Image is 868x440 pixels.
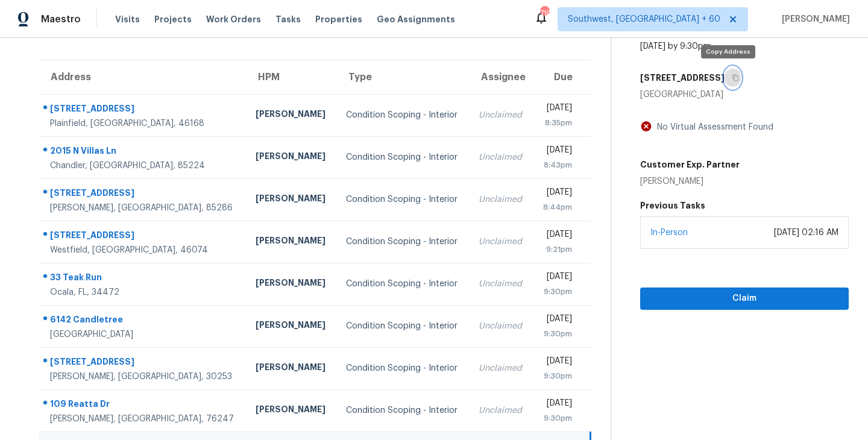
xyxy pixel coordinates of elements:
div: [PERSON_NAME] [256,108,327,123]
div: [STREET_ADDRESS] [50,229,236,244]
h5: Previous Tasks [640,200,849,212]
span: Visits [115,13,140,25]
th: Assignee [469,60,532,94]
div: Westfield, [GEOGRAPHIC_DATA], 46074 [50,244,236,256]
div: Unclaimed [479,320,523,332]
div: 9:30pm [542,412,572,424]
div: 9:30pm [542,286,572,298]
div: Condition Scoping - Interior [346,404,459,416]
div: [PERSON_NAME], [GEOGRAPHIC_DATA], 30253 [50,371,236,383]
span: Tasks [275,15,301,24]
span: [PERSON_NAME] [777,13,850,25]
a: In-Person [650,228,688,237]
div: Plainfield, [GEOGRAPHIC_DATA], 46168 [50,118,236,130]
div: 710 [540,7,549,19]
div: 33 Teak Run [50,271,236,286]
div: 8:43pm [542,159,572,171]
span: Maestro [41,13,81,25]
div: Condition Scoping - Interior [346,109,459,121]
div: 8:44pm [542,201,572,213]
div: 8:35pm [542,117,572,129]
div: Unclaimed [479,193,523,206]
div: Unclaimed [479,362,523,374]
span: Projects [154,13,192,25]
div: [PERSON_NAME] [256,150,327,165]
button: Claim [640,288,849,310]
div: 109 Reatta Dr [50,398,236,413]
th: Type [336,60,469,94]
div: Unclaimed [479,278,523,290]
div: [STREET_ADDRESS] [50,187,236,202]
div: [STREET_ADDRESS] [50,102,236,118]
div: Chandler, [GEOGRAPHIC_DATA], 85224 [50,160,236,172]
div: 6142 Candletree [50,313,236,328]
div: [PERSON_NAME] [256,361,327,376]
div: [GEOGRAPHIC_DATA] [640,89,849,101]
th: HPM [246,60,336,94]
div: 9:30pm [542,328,572,340]
div: [DATE] by 9:30pm [640,40,711,52]
span: Work Orders [206,13,261,25]
div: Ocala, FL, 34472 [50,286,236,298]
div: 2015 N Villas Ln [50,145,236,160]
div: 9:30pm [542,370,572,382]
div: [DATE] [542,102,572,117]
span: Claim [650,291,839,306]
span: Properties [315,13,362,25]
div: 9:21pm [542,244,572,256]
div: [PERSON_NAME] [256,192,327,207]
h5: [STREET_ADDRESS] [640,72,725,84]
div: Unclaimed [479,109,523,121]
div: [DATE] [542,228,572,244]
div: [DATE] [542,313,572,328]
div: [DATE] [542,271,572,286]
div: [DATE] [542,355,572,370]
div: Unclaimed [479,236,523,248]
div: Condition Scoping - Interior [346,278,459,290]
div: [PERSON_NAME] [256,403,327,418]
span: Geo Assignments [377,13,455,25]
div: Condition Scoping - Interior [346,320,459,332]
div: Condition Scoping - Interior [346,151,459,163]
div: [DATE] [542,186,572,201]
h5: Customer Exp. Partner [640,159,740,171]
div: Unclaimed [479,151,523,163]
div: No Virtual Assessment Found [652,121,773,133]
th: Due [532,60,591,94]
div: Condition Scoping - Interior [346,193,459,206]
div: [PERSON_NAME], [GEOGRAPHIC_DATA], 85286 [50,202,236,214]
div: [PERSON_NAME] [256,277,327,292]
div: Condition Scoping - Interior [346,236,459,248]
div: [DATE] 02:16 AM [774,227,838,239]
div: [DATE] [542,144,572,159]
th: Address [39,60,246,94]
div: [PERSON_NAME] [256,319,327,334]
div: Unclaimed [479,404,523,416]
div: [PERSON_NAME] [640,175,740,187]
div: Condition Scoping - Interior [346,362,459,374]
div: [GEOGRAPHIC_DATA] [50,328,236,341]
div: [PERSON_NAME], [GEOGRAPHIC_DATA], 76247 [50,413,236,425]
div: [PERSON_NAME] [256,234,327,250]
div: [STREET_ADDRESS] [50,356,236,371]
img: Artifact Not Present Icon [640,120,652,133]
span: Southwest, [GEOGRAPHIC_DATA] + 60 [568,13,720,25]
div: [DATE] [542,397,572,412]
